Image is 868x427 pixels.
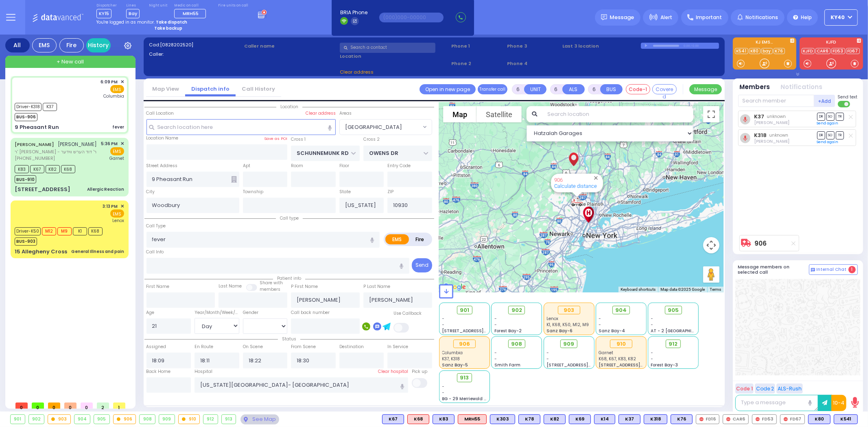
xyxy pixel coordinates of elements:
[846,48,860,54] a: FD67
[30,165,44,173] span: K67
[231,176,237,183] span: Other building occupants
[264,136,287,142] label: Save as POI
[834,414,858,424] div: BLS
[826,131,835,139] span: SO
[276,104,302,110] span: Location
[222,415,236,424] div: 913
[767,113,786,120] span: unknown
[511,340,522,348] span: 908
[154,25,182,31] strong: Take backup
[339,119,432,135] span: MONROE VILLAGE
[453,340,476,349] div: 906
[808,414,831,424] div: K80
[542,106,693,122] input: Search location
[619,414,641,424] div: K37
[140,415,155,424] div: 908
[387,344,408,350] label: In Service
[244,43,337,50] label: Caller name
[746,14,778,21] span: Notifications
[494,322,497,328] span: -
[831,48,845,54] a: FD53
[817,267,847,272] span: Internal Chat
[754,138,789,144] span: Joel Deutsch
[610,340,632,349] div: 910
[801,14,812,21] span: Help
[387,189,394,195] label: ZIP
[379,13,444,22] input: (000)000-00000
[32,38,57,52] div: EMS
[15,185,70,194] div: [STREET_ADDRESS]
[442,350,463,356] span: Columbia
[64,403,77,409] span: 0
[442,396,488,402] span: BG - 29 Merriewold S.
[382,414,404,424] div: K67
[599,322,601,328] span: -
[808,414,831,424] div: BLS
[652,84,677,94] button: Covered
[689,84,722,94] button: Message
[780,414,805,424] div: FD67
[203,415,218,424] div: 912
[601,14,607,20] img: message.svg
[103,93,124,99] span: Columbia
[195,344,213,350] label: En Route
[703,237,719,253] button: Map camera controls
[599,350,613,356] span: Garnet
[43,103,57,111] span: K37
[120,203,124,210] span: ✕
[385,234,409,244] label: EMS
[160,41,193,48] span: [0828202520]
[442,328,519,334] span: [STREET_ADDRESS][PERSON_NAME]
[61,165,75,173] span: K68
[610,13,634,22] span: Message
[668,306,679,314] span: 905
[817,139,839,144] a: Send again
[339,163,349,169] label: Floor
[146,189,155,195] label: City
[592,174,600,182] button: Close
[110,209,124,218] span: EMS
[96,9,112,18] span: KY15
[494,316,497,322] span: -
[276,215,303,221] span: Call type
[48,403,60,409] span: 0
[442,316,445,322] span: -
[738,264,809,275] h5: Message members on selected call
[441,282,468,292] img: Google
[15,141,54,148] a: [PERSON_NAME]
[340,43,435,53] input: Search a contact
[442,362,468,368] span: Sanz Bay-5
[494,350,497,356] span: -
[339,110,352,117] label: Areas
[378,368,408,375] label: Clear hospital
[74,415,90,424] div: 904
[345,123,402,131] span: [GEOGRAPHIC_DATA]
[490,414,515,424] div: K303
[826,113,835,120] span: SO
[340,9,367,16] span: BRIA Phone
[412,368,427,375] label: Pick up
[626,84,650,94] button: Code-1
[15,113,37,121] span: BUS-906
[507,60,560,67] span: Phone 4
[291,163,303,169] label: Room
[58,141,97,148] span: [PERSON_NAME]
[569,414,591,424] div: K69
[88,227,103,235] span: K68
[703,106,719,122] button: Toggle fullscreen view
[547,322,589,328] span: K1, K68, K50, M12, M9
[291,309,330,316] label: Call back number
[174,3,209,8] label: Medic on call
[599,356,636,362] span: K68, K67, K83, K82
[146,85,185,93] a: Map View
[816,48,831,54] a: CAR6
[443,106,477,122] button: Show street map
[441,282,468,292] a: Open this area in Google Maps (opens a new window)
[770,132,789,138] span: unknown
[183,10,199,17] span: MRH55
[451,60,504,67] span: Phone 2
[112,218,124,224] span: Lenox
[494,356,497,362] span: -
[149,51,242,58] label: Caller:
[112,124,124,130] div: fever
